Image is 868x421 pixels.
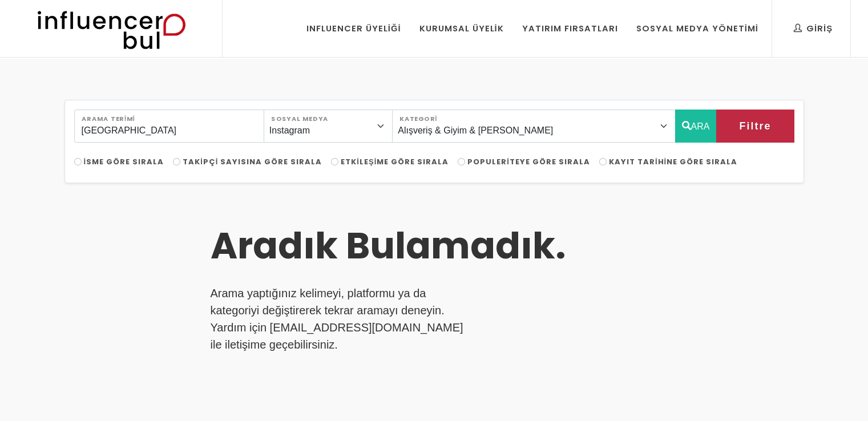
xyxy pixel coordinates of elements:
[739,116,771,136] span: Filtre
[458,158,465,165] input: Populeriteye Göre Sırala
[794,22,833,35] div: Giriş
[419,22,504,35] div: Kurumsal Üyelik
[341,156,449,167] span: Etkileşime Göre Sırala
[716,110,794,143] button: Filtre
[173,158,180,165] input: Takipçi Sayısına Göre Sırala
[74,158,82,165] input: İsme Göre Sırala
[599,158,607,165] input: Kayıt Tarihine Göre Sırala
[183,156,322,167] span: Takipçi Sayısına Göre Sırala
[84,156,164,167] span: İsme Göre Sırala
[609,156,737,167] span: Kayıt Tarihine Göre Sırala
[74,110,264,143] input: Search..
[522,22,618,35] div: Yatırım Fırsatları
[467,156,590,167] span: Populeriteye Göre Sırala
[636,22,758,35] div: Sosyal Medya Yönetimi
[211,285,470,353] p: Arama yaptığınız kelimeyi, platformu ya da kategoriyi değiştirerek tekrar aramayı deneyin. Yardım...
[306,22,401,35] div: Influencer Üyeliği
[331,158,338,165] input: Etkileşime Göre Sırala
[675,110,717,143] button: ARA
[211,224,641,268] h3: Aradık Bulamadık.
